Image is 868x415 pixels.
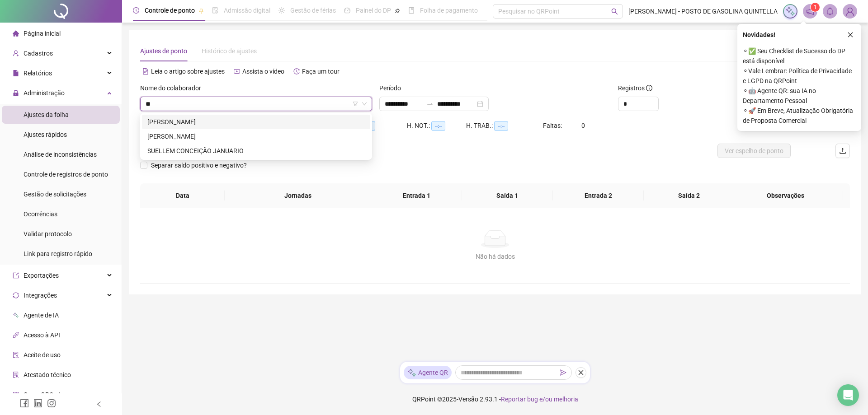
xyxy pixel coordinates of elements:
[426,100,434,107] span: to
[408,7,415,14] span: book
[151,68,225,75] span: Leia o artigo sobre ajustes
[13,332,19,338] span: api
[353,101,358,107] span: filter
[293,68,300,75] span: history
[198,8,204,14] span: pushpin
[13,70,19,76] span: file
[646,85,652,91] span: info-circle
[735,191,836,201] span: Observações
[13,90,19,96] span: lock
[356,7,391,14] span: Painel do DP
[743,46,856,66] span: ⚬ ✅ Seu Checklist de Sucesso do DP está disponível
[404,366,452,379] div: Agente QR
[743,30,775,40] span: Novidades !
[717,144,791,158] button: Ver espelho de ponto
[142,144,370,158] div: SUELLEM CONCEIÇÃO JANUARIO
[24,312,59,319] span: Agente de IA
[225,183,371,208] th: Jornadas
[145,7,195,14] span: Controle de ponto
[147,160,250,170] span: Separar saldo positivo e negativo?
[611,8,618,15] span: search
[494,121,508,131] span: --:--
[234,68,240,75] span: youtube
[578,369,584,376] span: close
[407,121,466,131] div: H. NOT.:
[24,371,71,378] span: Atestado técnico
[458,396,478,403] span: Versão
[224,7,270,14] span: Admissão digital
[371,183,462,208] th: Entrada 1
[743,106,856,126] span: ⚬ 🚀 Em Breve, Atualização Obrigatória de Proposta Comercial
[133,7,139,14] span: clock-circle
[13,50,19,56] span: user-add
[843,5,857,18] img: 88932
[426,100,434,107] span: swap-right
[142,68,149,75] span: file-text
[362,101,367,107] span: down
[140,47,187,55] span: Ajustes de ponto
[628,6,778,16] span: [PERSON_NAME] - POSTO DE GASOLINA QUINTELLA
[24,171,108,178] span: Controle de registros de ponto
[826,7,834,15] span: bell
[147,117,365,127] div: [PERSON_NAME]
[302,68,340,75] span: Faça um tour
[395,8,400,14] span: pushpin
[142,129,370,144] div: LEANDRO LAURIANO FARIAS
[142,115,370,129] div: CLEBER DO NASCIMENTO MENDES
[13,372,19,378] span: solution
[13,292,19,298] span: sync
[242,68,284,75] span: Assista o vídeo
[24,70,52,77] span: Relatórios
[20,399,29,408] span: facebook
[814,4,817,10] span: 1
[466,121,543,131] div: H. TRAB.:
[33,399,42,408] span: linkedin
[147,131,365,141] div: [PERSON_NAME]
[553,183,644,208] th: Entrada 2
[122,383,868,415] footer: QRPoint © 2025 - 2.93.1 -
[420,7,478,14] span: Folha de pagamento
[24,292,57,299] span: Integrações
[344,7,350,14] span: dashboard
[24,50,53,57] span: Cadastros
[24,210,57,218] span: Ocorrências
[13,272,19,279] span: export
[147,146,365,156] div: SUELLEM CONCEIÇÃO JANUARIO
[24,191,86,198] span: Gestão de solicitações
[151,252,839,261] div: Não há dados
[728,183,843,208] th: Observações
[560,369,566,376] span: send
[24,250,92,257] span: Link para registro rápido
[212,7,218,14] span: file-done
[839,147,846,154] span: upload
[743,86,856,106] span: ⚬ 🤖 Agente QR: sua IA no Departamento Pessoal
[278,7,285,14] span: sun
[348,121,407,131] div: HE 3:
[581,122,585,129] span: 0
[501,396,578,403] span: Reportar bug e/ou melhoria
[847,32,854,38] span: close
[24,351,61,359] span: Aceite de uso
[743,66,856,86] span: ⚬ Vale Lembrar: Política de Privacidade e LGPD na QRPoint
[543,122,563,129] span: Faltas:
[431,121,445,131] span: --:--
[24,131,67,138] span: Ajustes rápidos
[644,183,735,208] th: Saída 2
[785,6,795,16] img: sparkle-icon.fc2bf0ac1784a2077858766a79e2daf3.svg
[806,7,814,15] span: notification
[24,331,60,339] span: Acesso à API
[202,47,257,55] span: Histórico de ajustes
[462,183,553,208] th: Saída 1
[140,183,225,208] th: Data
[811,3,820,12] sup: 1
[24,89,65,97] span: Administração
[379,83,407,93] label: Período
[407,368,416,378] img: sparkle-icon.fc2bf0ac1784a2077858766a79e2daf3.svg
[96,401,102,407] span: left
[24,30,61,37] span: Página inicial
[24,111,69,118] span: Ajustes da folha
[13,392,19,398] span: qrcode
[13,30,19,37] span: home
[290,7,336,14] span: Gestão de férias
[24,272,59,279] span: Exportações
